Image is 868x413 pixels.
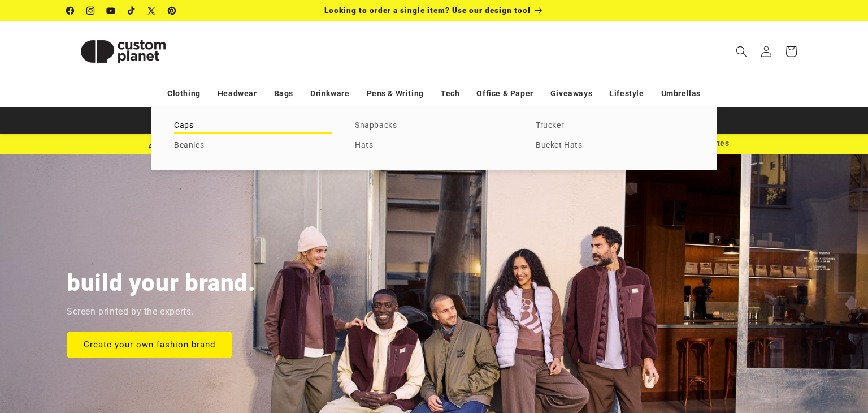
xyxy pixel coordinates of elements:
[441,84,459,104] a: Tech
[476,84,533,104] a: Office & Paper
[324,6,531,15] span: Looking to order a single item? Use our design tool
[550,84,592,104] a: Giveaways
[536,118,694,134] a: Trucker
[367,84,424,104] a: Pens & Writing
[218,84,257,104] a: Headwear
[609,84,644,104] a: Lifestyle
[174,138,332,153] a: Beanies
[310,84,349,104] a: Drinkware
[174,118,332,134] a: Caps
[355,118,513,134] a: Snapbacks
[67,26,180,77] img: Custom Planet
[167,84,201,104] a: Clothing
[67,304,194,320] p: Screen printed by the experts.
[536,138,694,153] a: Bucket Hats
[274,84,293,104] a: Bags
[682,291,868,413] iframe: Chat Widget
[355,138,513,153] a: Hats
[661,84,701,104] a: Umbrellas
[729,39,754,64] summary: Search
[67,331,232,358] a: Create your own fashion brand
[67,268,256,298] h2: build your brand.
[63,21,184,81] a: Custom Planet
